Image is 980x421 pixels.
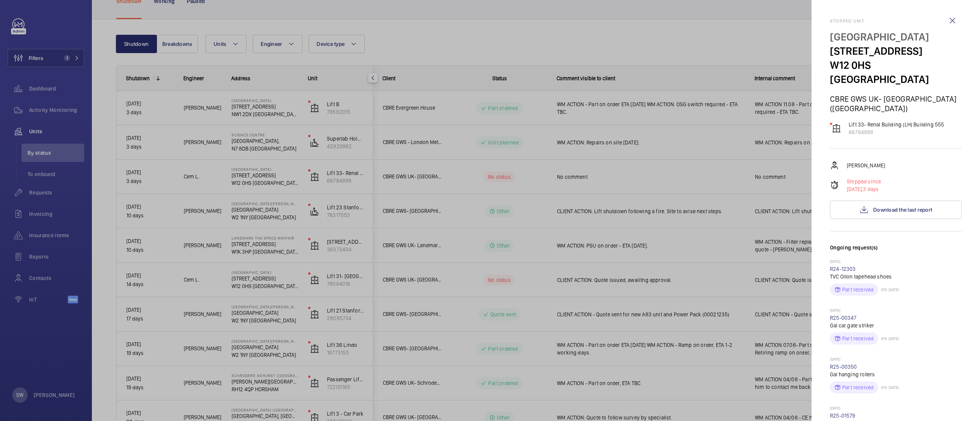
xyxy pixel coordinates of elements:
p: Part received [842,335,874,342]
p: [DATE] [830,357,962,363]
button: Download the last report [830,201,962,219]
p: W12 0HS [GEOGRAPHIC_DATA] [830,58,962,86]
img: elevator.svg [832,124,841,133]
p: [DATE] [830,406,962,412]
p: Lift 33- Renal Building (LH) Building 555 [849,121,944,128]
p: 3 days [847,185,881,193]
p: Gal car gate striker [830,322,962,329]
p: ETA: [DATE] [878,385,899,390]
p: [GEOGRAPHIC_DATA] [830,30,962,44]
a: R25-01579 [830,413,856,419]
h2: Stopped unit [830,18,962,24]
p: [PERSON_NAME] [847,162,885,169]
p: CBRE GWS UK- [GEOGRAPHIC_DATA] ([GEOGRAPHIC_DATA]) [830,94,962,113]
p: Stopped since [847,178,881,185]
a: R24-12303 [830,266,856,272]
span: [DATE], [847,186,863,192]
p: ETA: [DATE] [878,287,899,292]
p: [DATE] [830,308,962,314]
a: R25-00350 [830,364,857,370]
p: Part received [842,286,874,293]
p: Gal hanging rollers [830,371,962,378]
span: Download the last report [873,207,932,213]
p: Part received [842,384,874,391]
p: ETA: [DATE] [878,336,899,341]
p: TVC Oilon tapehead shoes [830,273,962,280]
h3: Ongoing request(s) [830,244,962,259]
a: R25-00347 [830,315,857,321]
p: [DATE] [830,259,962,265]
p: 66784898 [849,128,944,136]
p: [STREET_ADDRESS] [830,44,962,58]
